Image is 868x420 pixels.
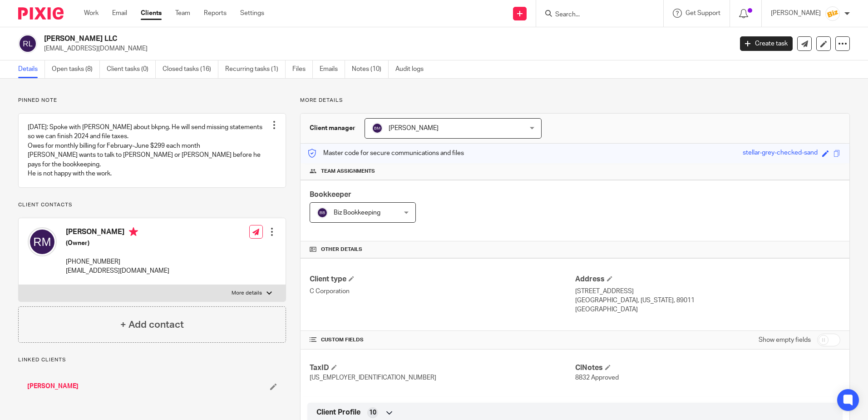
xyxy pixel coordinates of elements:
a: Audit logs [395,60,430,78]
h2: [PERSON_NAME] LLC [44,34,590,44]
a: Open tasks (8) [52,60,100,78]
h4: CUSTOM FIELDS [310,336,575,344]
div: stellar-grey-checked-sand [743,148,818,159]
p: More details [232,290,262,297]
p: [EMAIL_ADDRESS][DOMAIN_NAME] [44,44,726,53]
label: Show empty fields [759,335,811,345]
a: Closed tasks (16) [163,60,218,78]
h4: + Add contact [120,318,184,332]
span: Bookkeeper [310,191,351,198]
span: 8832 Approved [575,375,619,381]
a: Recurring tasks (1) [225,60,286,78]
span: Get Support [686,10,720,16]
p: More details [300,97,850,104]
a: Settings [240,9,264,18]
span: [PERSON_NAME] [389,125,439,131]
a: Reports [204,9,227,18]
p: [PHONE_NUMBER] [66,257,169,266]
h3: Client manager [310,124,355,133]
p: C Corporation [310,287,575,296]
a: Files [292,60,313,78]
p: Client contacts [18,201,286,209]
i: Primary [129,227,138,236]
a: Details [18,60,45,78]
h4: Client type [310,275,575,284]
p: [GEOGRAPHIC_DATA] [575,305,840,314]
p: Linked clients [18,356,286,364]
a: Work [84,9,99,18]
h4: TaxID [310,363,575,373]
img: svg%3E [372,123,383,134]
a: Clients [141,9,162,18]
span: 10 [369,408,376,417]
p: [GEOGRAPHIC_DATA], [US_STATE], 89011 [575,296,840,305]
img: Pixie [18,7,64,20]
span: [US_EMPLOYER_IDENTIFICATION_NUMBER] [310,375,436,381]
h4: Address [575,275,840,284]
a: Create task [740,36,793,51]
img: svg%3E [317,207,328,218]
h5: (Owner) [66,239,169,248]
input: Search [554,11,636,19]
h4: [PERSON_NAME] [66,227,169,239]
p: [PERSON_NAME] [771,9,821,18]
a: Notes (10) [352,60,389,78]
a: Client tasks (0) [107,60,156,78]
span: Biz Bookkeeping [334,210,380,216]
a: [PERSON_NAME] [27,382,79,391]
a: Emails [320,60,345,78]
a: Email [112,9,127,18]
p: [STREET_ADDRESS] [575,287,840,296]
img: svg%3E [18,34,37,53]
p: Master code for secure communications and files [307,149,464,158]
p: Pinned note [18,97,286,104]
img: svg%3E [28,227,57,256]
img: siteIcon.png [825,6,840,21]
a: Team [175,9,190,18]
h4: ClNotes [575,363,840,373]
p: [EMAIL_ADDRESS][DOMAIN_NAME] [66,266,169,275]
span: Team assignments [321,168,375,175]
span: Other details [321,246,362,253]
span: Client Profile [316,408,360,417]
